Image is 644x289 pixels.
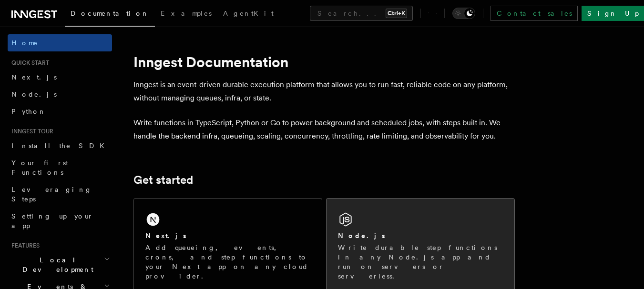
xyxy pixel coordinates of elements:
[8,69,112,86] a: Next.js
[386,9,407,18] kbd: Ctrl+K
[133,53,515,70] h1: Inngest Documentation
[145,243,310,281] p: Add queueing, events, crons, and step functions to your Next app on any cloud provider.
[11,142,110,149] span: Install the SDK
[338,243,503,281] p: Write durable step functions in any Node.js app and run on servers or serverless.
[223,10,274,17] span: AgentKit
[11,90,57,98] span: Node.js
[133,116,515,143] p: Write functions in TypeScript, Python or Go to power background and scheduled jobs, with steps bu...
[11,212,93,229] span: Setting up your app
[8,103,112,120] a: Python
[11,38,38,48] span: Home
[71,10,149,17] span: Documentation
[145,231,186,240] h2: Next.js
[11,159,68,176] span: Your first Functions
[11,108,46,115] span: Python
[8,154,112,181] a: Your first Functions
[8,128,53,135] span: Inngest tour
[452,8,475,19] button: Toggle dark mode
[217,3,279,26] a: AgentKit
[161,10,212,17] span: Examples
[65,3,155,27] a: Documentation
[11,186,92,203] span: Leveraging Steps
[133,78,515,105] p: Inngest is an event-driven durable execution platform that allows you to run fast, reliable code ...
[8,255,104,274] span: Local Development
[338,231,385,240] h2: Node.js
[8,242,40,249] span: Features
[491,6,578,21] a: Contact sales
[8,181,112,208] a: Leveraging Steps
[8,86,112,103] a: Node.js
[155,3,217,26] a: Examples
[133,173,193,187] a: Get started
[8,208,112,234] a: Setting up your app
[11,73,57,81] span: Next.js
[8,59,49,67] span: Quick start
[8,34,112,51] a: Home
[8,251,112,278] button: Local Development
[8,137,112,154] a: Install the SDK
[310,6,413,21] button: Search...Ctrl+K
